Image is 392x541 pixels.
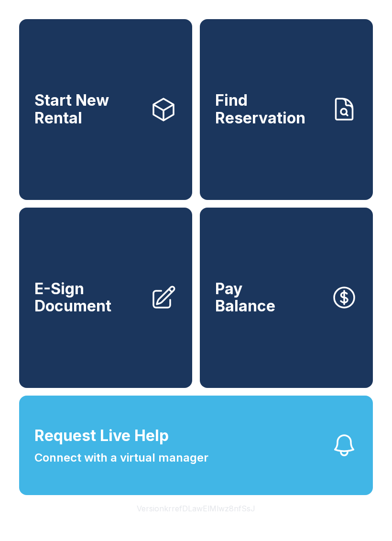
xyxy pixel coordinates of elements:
span: Connect with a virtual manager [34,449,208,466]
a: Find Reservation [200,19,373,200]
button: PayBalance [200,208,373,388]
span: Find Reservation [215,92,323,127]
button: VersionkrrefDLawElMlwz8nfSsJ [129,495,263,522]
span: E-Sign Document [34,280,142,315]
a: E-Sign Document [19,208,192,388]
span: Request Live Help [34,424,169,447]
span: Pay Balance [215,280,275,315]
span: Start New Rental [34,92,142,127]
button: Request Live HelpConnect with a virtual manager [19,396,373,495]
a: Start New Rental [19,19,192,200]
